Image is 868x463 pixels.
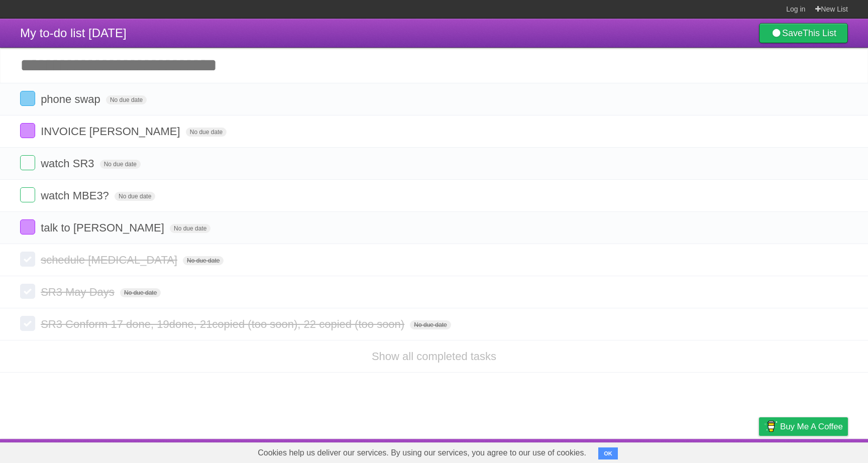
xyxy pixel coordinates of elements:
[170,224,210,233] span: No due date
[120,288,161,297] span: No due date
[186,128,227,137] span: No due date
[20,123,35,138] label: Done
[764,418,778,435] img: Buy me a coffee
[20,252,35,267] label: Done
[625,441,646,460] a: About
[41,189,112,202] span: watch MBE3?
[41,254,180,266] span: schedule [MEDICAL_DATA]
[410,320,451,329] span: No due date
[598,447,618,459] button: OK
[20,26,127,40] span: My to-do list [DATE]
[20,155,35,170] label: Done
[41,125,183,138] span: INVOICE [PERSON_NAME]
[712,441,734,460] a: Terms
[20,316,35,331] label: Done
[183,256,224,265] span: No due date
[746,441,772,460] a: Privacy
[20,219,35,235] label: Done
[100,160,141,169] span: No due date
[785,441,848,460] a: Suggest a feature
[248,443,596,463] span: Cookies help us deliver our services. By using our services, you agree to our use of cookies.
[115,192,155,201] span: No due date
[20,284,35,299] label: Done
[41,157,96,170] span: watch SR3
[759,23,848,43] a: SaveThis List
[41,286,117,298] span: SR3 May Days
[20,91,35,106] label: Done
[659,441,699,460] a: Developers
[780,418,843,435] span: Buy me a coffee
[759,417,848,436] a: Buy me a coffee
[20,187,35,202] label: Done
[803,28,836,38] b: This List
[41,318,407,330] span: SR3 Conform 17 done, 19done, 21copied (too soon), 22 copied (too soon)
[41,93,103,105] span: phone swap
[41,221,167,234] span: talk to [PERSON_NAME]
[372,350,496,363] a: Show all completed tasks
[106,95,147,104] span: No due date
